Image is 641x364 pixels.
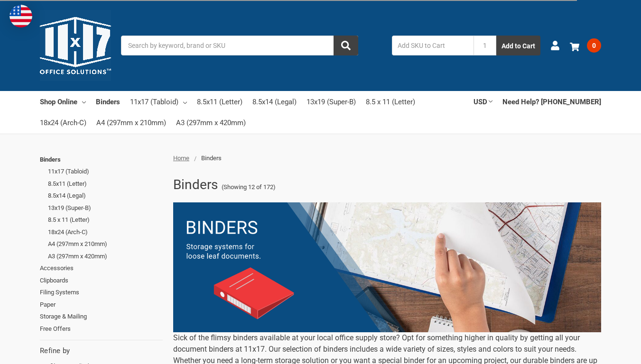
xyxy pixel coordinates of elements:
[252,91,297,112] a: 8.5x14 (Legal)
[9,5,32,27] img: duty and tax information for United States
[48,190,163,202] a: 8.5x14 (Legal)
[40,310,163,323] a: Storage & Mailing
[48,202,163,214] a: 13x19 (Super-B)
[48,250,163,263] a: A3 (297mm x 420mm)
[40,10,111,81] img: 11x17.com
[48,226,163,238] a: 18x24 (Arch-C)
[40,286,163,299] a: Filing Systems
[502,91,601,112] a: Need Help? [PHONE_NUMBER]
[366,91,415,112] a: 8.5 x 11 (Letter)
[40,299,163,311] a: Paper
[201,155,222,162] span: Binders
[307,91,356,112] a: 13x19 (Super-B)
[96,91,120,112] a: Binders
[121,36,358,55] input: Search by keyword, brand or SKU
[130,91,187,112] a: 11x17 (Tabloid)
[96,112,166,133] a: A4 (297mm x 210mm)
[40,323,163,335] a: Free Offers
[197,91,242,112] a: 8.5x11 (Letter)
[563,338,641,364] iframe: Google Customer Reviews
[570,33,601,58] a: 0
[496,36,540,55] button: Add to Cart
[40,346,163,356] h5: Refine by
[40,262,163,274] a: Accessories
[40,91,86,112] a: Shop Online
[474,91,492,112] a: USD
[40,274,163,287] a: Clipboards
[48,165,163,178] a: 11x17 (Tabloid)
[392,36,474,55] input: Add SKU to Cart
[48,214,163,226] a: 8.5 x 11 (Letter)
[173,155,189,162] a: Home
[40,112,86,133] a: 18x24 (Arch-C)
[40,154,163,166] a: Binders
[587,38,601,53] span: 0
[173,202,601,332] img: binders-2-.png
[176,112,246,133] a: A3 (297mm x 420mm)
[48,238,163,250] a: A4 (297mm x 210mm)
[222,182,276,192] span: (Showing 12 of 172)
[48,178,163,190] a: 8.5x11 (Letter)
[173,173,218,197] h1: Binders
